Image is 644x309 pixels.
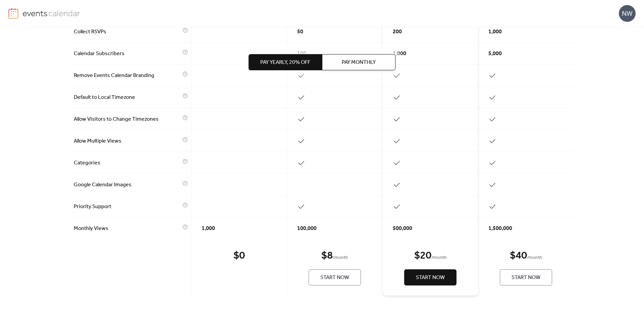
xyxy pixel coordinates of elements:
span: Priority Support [74,203,181,211]
button: Start Now [309,269,361,285]
img: logo [8,8,18,19]
span: 1,000 [488,28,502,36]
span: Pay Yearly, 20% off [260,59,310,67]
span: Allow Multiple Views [74,137,181,145]
div: $ 20 [414,249,431,263]
button: Start Now [500,269,552,285]
button: Start Now [404,269,457,285]
div: $ 40 [510,249,527,263]
div: $ 8 [321,249,333,263]
span: Start Now [512,274,540,282]
span: Calendar Subscribers [74,50,181,58]
div: $ 0 [233,249,245,263]
img: logo-type [22,8,80,18]
span: Start Now [320,274,349,282]
span: 500,000 [393,225,412,233]
span: Google Calendar Images [74,181,181,189]
span: / month [527,254,542,262]
span: 1,000 [393,50,406,58]
span: Categories [74,159,181,167]
div: NW [619,5,636,22]
span: Pay Monthly [342,59,376,67]
span: 5,000 [488,50,502,58]
button: Pay Yearly, 20% off [249,54,322,70]
span: Allow Visitors to Change Timezones [74,115,181,123]
span: / month [333,254,348,262]
span: 1,500,000 [488,225,512,233]
span: 100,000 [297,225,317,233]
button: Pay Monthly [322,54,395,70]
span: / month [431,254,447,262]
span: Monthly Views [74,225,181,233]
span: Start Now [416,274,445,282]
span: 1,000 [202,225,215,233]
span: Default to Local Timezone [74,93,181,102]
span: 200 [393,28,402,36]
span: Collect RSVPs [74,28,181,36]
span: Remove Events Calendar Branding [74,72,181,80]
